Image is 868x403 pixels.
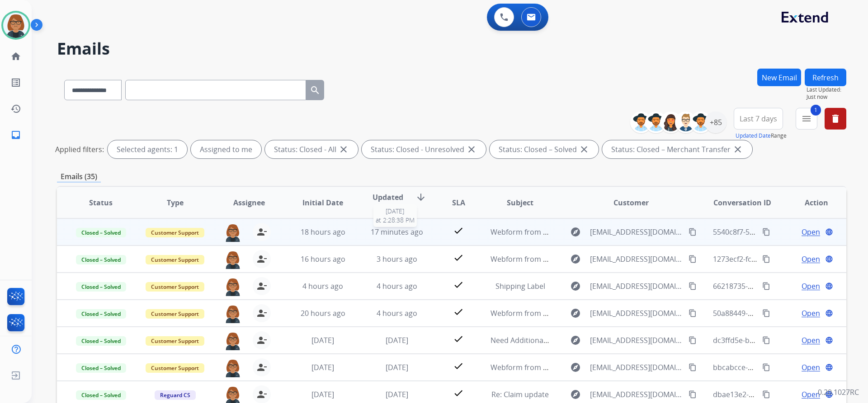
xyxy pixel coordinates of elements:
span: [EMAIL_ADDRESS][DOMAIN_NAME] [590,389,683,400]
span: bbcabcce-1fe1-4f32-b521-10e49ec4f594 [713,362,847,372]
img: agent-avatar [224,358,242,377]
span: Webform from [EMAIL_ADDRESS][DOMAIN_NAME] on [DATE] [491,362,695,372]
mat-icon: history [10,103,21,114]
mat-icon: close [579,144,590,155]
span: 4 hours ago [302,281,343,291]
span: 4 hours ago [377,308,417,318]
span: Closed – Solved [76,390,126,400]
div: Status: Closed – Solved [490,140,599,158]
p: 0.20.1027RC [818,387,859,398]
span: [DATE] [311,389,334,399]
mat-icon: check [453,361,464,371]
span: dbae13e2-e533-4fdf-83e2-98bd6abc46a0 [713,389,851,399]
mat-icon: check [453,306,464,317]
span: Re: Claim update [491,389,549,399]
mat-icon: explore [570,254,581,264]
span: 20 hours ago [301,308,345,318]
mat-icon: language [825,336,833,344]
img: agent-avatar [224,223,242,242]
mat-icon: content_copy [762,336,770,344]
img: agent-avatar [224,331,242,350]
span: 3 hours ago [377,254,417,264]
span: Open [802,254,820,264]
mat-icon: delete [830,113,841,124]
p: Applied filters: [55,144,104,155]
mat-icon: content_copy [689,390,697,398]
span: at 2:28:38 PM [376,216,415,225]
span: [EMAIL_ADDRESS][DOMAIN_NAME] [590,308,683,319]
mat-icon: content_copy [689,228,697,236]
mat-icon: explore [570,335,581,346]
span: Customer Support [146,336,204,346]
span: Open [802,389,820,400]
span: Subject [507,197,533,208]
span: Shipping Label [495,281,545,291]
mat-icon: check [453,252,464,263]
mat-icon: search [310,85,321,96]
mat-icon: content_copy [689,282,697,290]
mat-icon: content_copy [689,255,697,263]
mat-icon: language [825,309,833,317]
span: Just now [807,93,846,101]
button: 1 [796,108,817,130]
span: Customer Support [146,255,204,264]
mat-icon: check [453,388,464,398]
mat-icon: content_copy [762,309,770,317]
span: Open [802,362,820,373]
span: Webform from [EMAIL_ADDRESS][DOMAIN_NAME] on [DATE] [491,227,695,237]
span: Open [802,281,820,292]
span: Webform from [EMAIL_ADDRESS][DOMAIN_NAME] on [DATE] [491,254,695,264]
span: [EMAIL_ADDRESS][DOMAIN_NAME] [590,362,683,373]
mat-icon: arrow_downward [415,192,426,203]
img: agent-avatar [224,304,242,323]
span: 1 [811,105,821,116]
div: Status: Closed - All [265,140,358,158]
span: [EMAIL_ADDRESS][DOMAIN_NAME] [590,254,683,264]
img: agent-avatar [224,250,242,269]
div: Status: Closed - Unresolved [362,140,486,158]
mat-icon: content_copy [762,363,770,371]
mat-icon: content_copy [762,255,770,263]
span: Closed – Solved [76,336,126,346]
span: Customer [613,197,649,208]
img: avatar [3,13,28,38]
mat-icon: explore [570,227,581,237]
span: Range [736,132,787,139]
mat-icon: content_copy [762,390,770,398]
mat-icon: content_copy [689,336,697,344]
mat-icon: person_remove [256,389,267,400]
span: [DATE] [386,335,408,345]
span: [EMAIL_ADDRESS][DOMAIN_NAME] [590,281,683,292]
mat-icon: language [825,255,833,263]
span: Customer Support [146,228,204,237]
span: Open [802,335,820,346]
span: Closed – Solved [76,228,126,237]
button: Last 7 days [734,108,783,130]
span: 1273ecf2-fccf-4443-8330-a66ea5b772ba [713,254,846,264]
mat-icon: language [825,228,833,236]
span: Customer Support [146,282,204,292]
mat-icon: home [10,51,21,62]
mat-icon: close [338,144,349,155]
mat-icon: inbox [10,130,21,140]
span: Customer Support [146,363,204,373]
mat-icon: check [453,334,464,344]
span: 5540c8f7-5377-43c7-b5df-6db128014c08 [713,227,849,237]
mat-icon: close [466,144,477,155]
span: 16 hours ago [301,254,345,264]
p: Emails (35) [57,171,101,182]
button: New Email [757,69,801,86]
span: [DATE] [386,389,408,399]
h2: Emails [57,40,846,58]
div: Assigned to me [191,140,261,158]
span: Status [89,197,113,208]
mat-icon: content_copy [689,363,697,371]
mat-icon: explore [570,308,581,319]
span: [DATE] [311,335,334,345]
span: [DATE] [386,362,408,372]
mat-icon: language [825,282,833,290]
mat-icon: person_remove [256,227,267,237]
mat-icon: explore [570,389,581,400]
span: [EMAIL_ADDRESS][DOMAIN_NAME] [590,335,683,346]
div: +85 [705,111,726,133]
